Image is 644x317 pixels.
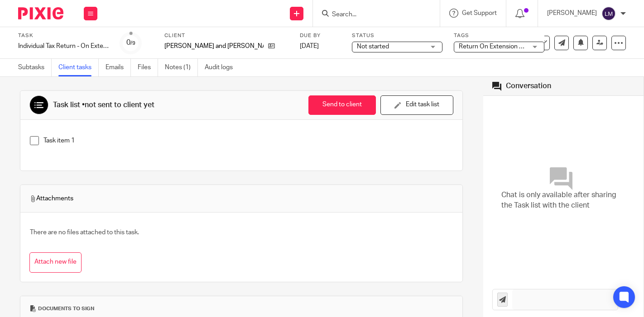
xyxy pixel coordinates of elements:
a: Audit logs [205,59,240,76]
a: Notes (1) [165,59,198,76]
a: Client tasks [58,59,99,76]
div: Individual Tax Return - On Extension [18,42,109,51]
span: Return On Extension + 2 [459,43,528,50]
span: [DATE] [300,43,319,49]
img: svg%3E [601,6,616,21]
a: Subtasks [18,59,52,76]
small: /9 [130,41,135,46]
div: 0 [126,38,135,48]
span: Chat is only available after sharing the Task list with the client [501,190,626,211]
p: [PERSON_NAME] [547,9,597,18]
p: Task item 1 [43,136,453,145]
span: Attachments [29,194,73,203]
div: Task list • [53,100,154,110]
div: Conversation [506,81,551,91]
a: Emails [106,59,131,76]
span: Documents to sign [38,305,94,312]
span: There are no files attached to this task. [30,229,139,236]
button: Send to client [308,95,376,115]
p: [PERSON_NAME] and [PERSON_NAME] [164,42,264,51]
span: Get Support [462,10,497,16]
a: Files [138,59,158,76]
label: Status [352,32,442,39]
button: Attach new file [29,252,82,273]
label: Client [164,32,288,39]
input: Search [331,11,413,19]
button: Edit task list [380,95,453,115]
img: Pixie [18,7,63,19]
label: Tags [454,32,544,39]
label: Task [18,32,109,39]
label: Due by [300,32,341,39]
span: not sent to client yet [85,101,154,109]
span: Not started [357,43,389,50]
